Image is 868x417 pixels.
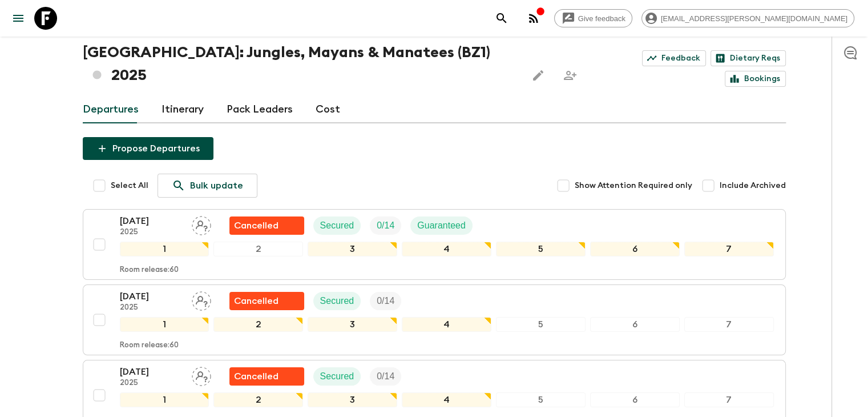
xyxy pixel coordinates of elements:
[158,174,257,198] a: Bulk update
[120,392,209,407] div: 1
[316,96,340,123] a: Cost
[554,9,632,27] a: Give feedback
[320,294,354,308] p: Secured
[655,14,854,23] span: [EMAIL_ADDRESS][PERSON_NAME][DOMAIN_NAME]
[590,242,680,256] div: 6
[559,64,582,87] span: Share this itinerary
[377,370,394,383] p: 0 / 14
[710,50,786,66] a: Dietary Reqs
[377,294,394,308] p: 0 / 14
[496,392,586,407] div: 5
[192,295,211,304] span: Assign pack leader
[83,209,786,280] button: [DATE]2025Assign pack leaderFlash Pack cancellationSecuredTrip FillGuaranteed1234567Room release:60
[313,292,361,310] div: Secured
[83,96,139,123] a: Departures
[684,317,774,332] div: 7
[496,317,586,332] div: 5
[120,303,183,312] p: 2025
[684,242,774,256] div: 7
[83,41,518,87] h1: [GEOGRAPHIC_DATA]: Jungles, Mayans & Manatees (BZ1) 2025
[308,392,397,407] div: 3
[229,292,304,310] div: Flash Pack cancellation
[120,317,209,332] div: 1
[308,242,397,256] div: 3
[120,379,183,388] p: 2025
[402,317,491,332] div: 4
[120,365,183,379] p: [DATE]
[190,179,243,193] p: Bulk update
[227,96,293,123] a: Pack Leaders
[308,317,397,332] div: 3
[120,228,183,237] p: 2025
[684,392,774,407] div: 7
[120,290,183,303] p: [DATE]
[377,219,394,232] p: 0 / 14
[313,216,361,235] div: Secured
[370,216,401,235] div: Trip Fill
[370,292,401,310] div: Trip Fill
[111,180,148,191] span: Select All
[572,14,632,23] span: Give feedback
[417,219,466,232] p: Guaranteed
[234,219,278,232] p: Cancelled
[213,392,303,407] div: 2
[402,242,491,256] div: 4
[590,317,680,332] div: 6
[120,266,179,275] p: Room release: 60
[120,214,183,228] p: [DATE]
[320,370,354,383] p: Secured
[234,370,278,383] p: Cancelled
[725,71,786,87] a: Bookings
[642,50,706,66] a: Feedback
[490,7,513,30] button: search adventures
[213,242,303,256] div: 2
[234,294,278,308] p: Cancelled
[527,64,550,87] button: Edit this itinerary
[83,284,786,355] button: [DATE]2025Assign pack leaderFlash Pack cancellationSecuredTrip Fill1234567Room release:60
[192,219,211,228] span: Assign pack leader
[83,137,213,160] button: Propose Departures
[320,219,354,232] p: Secured
[120,242,209,256] div: 1
[192,370,211,379] span: Assign pack leader
[229,216,304,235] div: Flash Pack cancellation
[496,242,586,256] div: 5
[590,392,680,407] div: 6
[641,9,854,27] div: [EMAIL_ADDRESS][PERSON_NAME][DOMAIN_NAME]
[213,317,303,332] div: 2
[575,180,692,191] span: Show Attention Required only
[720,180,786,191] span: Include Archived
[162,96,204,123] a: Itinerary
[7,7,30,30] button: menu
[120,341,179,350] p: Room release: 60
[229,367,304,386] div: Flash Pack cancellation
[370,367,401,386] div: Trip Fill
[313,367,361,386] div: Secured
[402,392,491,407] div: 4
